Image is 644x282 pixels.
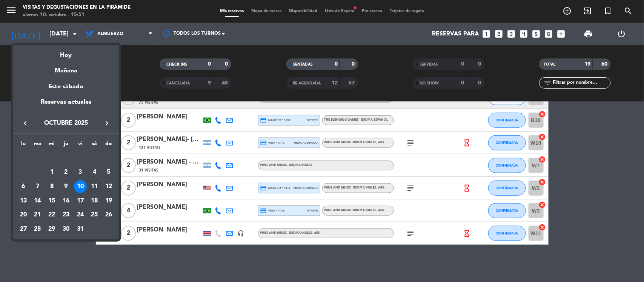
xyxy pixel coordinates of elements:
[74,208,87,221] div: 24
[13,60,119,76] div: Mañana
[59,139,73,151] th: jueves
[16,151,116,166] td: OCT.
[45,195,58,207] div: 15
[73,179,88,194] td: 10 de octubre de 2025
[31,180,44,193] div: 7
[60,166,72,179] div: 2
[31,208,44,221] div: 21
[74,180,87,193] div: 10
[13,97,119,113] div: Reservas actuales
[17,208,30,221] div: 20
[74,223,87,236] div: 31
[101,208,116,222] td: 26 de octubre de 2025
[73,194,88,208] td: 17 de octubre de 2025
[60,223,72,236] div: 30
[102,166,115,179] div: 5
[45,208,58,221] div: 22
[31,208,45,222] td: 21 de octubre de 2025
[88,208,101,221] div: 25
[13,76,119,97] div: Este sábado
[59,179,73,194] td: 9 de octubre de 2025
[59,222,73,236] td: 30 de octubre de 2025
[13,45,119,60] div: Hoy
[16,222,31,236] td: 27 de octubre de 2025
[45,166,58,179] div: 1
[45,222,59,236] td: 29 de octubre de 2025
[45,223,58,236] div: 29
[102,195,115,207] div: 19
[73,139,88,151] th: viernes
[16,139,31,151] th: lunes
[102,180,115,193] div: 12
[73,208,88,222] td: 24 de octubre de 2025
[101,139,116,151] th: domingo
[88,166,101,179] div: 4
[88,180,101,193] div: 11
[102,208,115,221] div: 26
[18,118,32,128] button: keyboard_arrow_left
[32,118,100,128] span: octubre 2025
[101,165,116,179] td: 5 de octubre de 2025
[45,194,59,208] td: 15 de octubre de 2025
[31,179,45,194] td: 7 de octubre de 2025
[60,208,72,221] div: 23
[88,194,102,208] td: 18 de octubre de 2025
[17,223,30,236] div: 27
[73,165,88,179] td: 3 de octubre de 2025
[16,179,31,194] td: 6 de octubre de 2025
[100,118,114,128] button: keyboard_arrow_right
[88,208,102,222] td: 25 de octubre de 2025
[88,179,102,194] td: 11 de octubre de 2025
[31,195,44,207] div: 14
[59,208,73,222] td: 23 de octubre de 2025
[73,222,88,236] td: 31 de octubre de 2025
[102,119,111,128] i: keyboard_arrow_right
[45,179,59,194] td: 8 de octubre de 2025
[16,194,31,208] td: 13 de octubre de 2025
[60,195,72,207] div: 16
[31,222,45,236] td: 28 de octubre de 2025
[74,166,87,179] div: 3
[74,195,87,207] div: 17
[88,165,102,179] td: 4 de octubre de 2025
[17,195,30,207] div: 13
[45,165,59,179] td: 1 de octubre de 2025
[16,208,31,222] td: 20 de octubre de 2025
[31,223,44,236] div: 28
[101,194,116,208] td: 19 de octubre de 2025
[59,194,73,208] td: 16 de octubre de 2025
[31,139,45,151] th: martes
[60,180,72,193] div: 9
[59,165,73,179] td: 2 de octubre de 2025
[45,180,58,193] div: 8
[17,180,30,193] div: 6
[88,139,102,151] th: sábado
[88,195,101,207] div: 18
[101,179,116,194] td: 12 de octubre de 2025
[31,194,45,208] td: 14 de octubre de 2025
[21,119,30,128] i: keyboard_arrow_left
[45,139,59,151] th: miércoles
[45,208,59,222] td: 22 de octubre de 2025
